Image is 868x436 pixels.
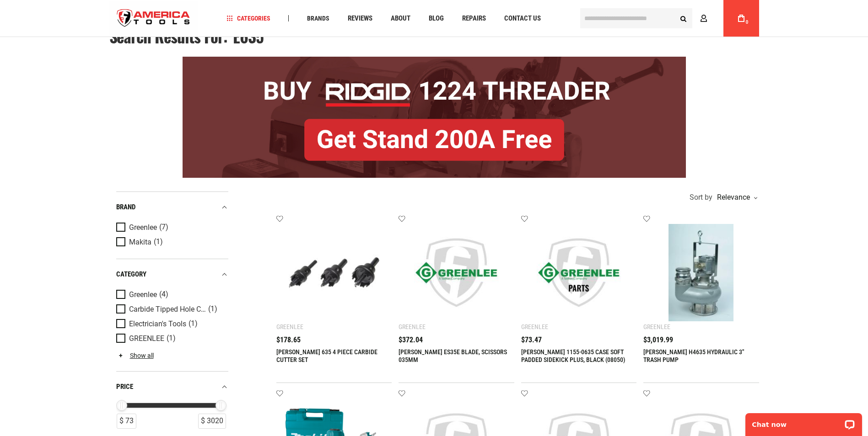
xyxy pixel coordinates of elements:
[116,223,226,233] a: Greenlee (7)
[116,201,228,213] div: Brand
[643,348,744,363] a: [PERSON_NAME] H4635 HYDRAULIC 3" TRASH PUMP
[154,238,163,246] span: (1)
[429,15,444,22] span: Blog
[129,238,151,246] span: Makita
[276,336,301,344] span: $178.65
[109,1,198,36] a: store logo
[344,12,377,25] a: Reviews
[715,194,757,201] div: Relevance
[226,15,270,21] span: Categories
[116,381,228,393] div: price
[198,414,226,429] div: $ 3020
[675,10,692,27] button: Search
[129,335,164,343] span: GREENLEE
[746,20,749,25] span: 0
[408,224,505,321] img: Greenlee ES35E BLADE, SCISSORS 035MM
[222,12,275,25] a: Categories
[183,57,686,178] img: BOGO: Buy RIDGID® 1224 Threader, Get Stand 200A Free!
[521,348,625,363] a: [PERSON_NAME] 1155-0635 CASE SOFT PADDED SIDEKICK PLUS, BLACK (08050)
[116,290,226,300] a: Greenlee (4)
[167,335,176,342] span: (1)
[399,323,426,330] div: Greenlee
[159,223,168,231] span: (7)
[391,15,410,22] span: About
[307,15,329,21] span: Brands
[504,15,541,22] span: Contact Us
[116,268,228,281] div: category
[399,348,507,363] a: [PERSON_NAME] ES35E BLADE, SCISSORS 035MM
[159,291,168,298] span: (4)
[643,336,673,344] span: $3,019.99
[458,12,490,25] a: Repairs
[116,237,226,247] a: Makita (1)
[303,12,334,25] a: Brands
[129,223,157,232] span: Greenlee
[387,12,415,25] a: About
[399,336,423,344] span: $372.04
[189,320,198,328] span: (1)
[521,323,548,330] div: Greenlee
[109,1,198,36] img: America Tools
[530,224,628,321] img: Greenlee 1155-0635 CASE SOFT PADDED SIDEKICK PLUS, BLACK (08050)
[116,352,154,359] a: Show all
[500,12,545,25] a: Contact Us
[116,334,226,344] a: GREENLEE (1)
[286,224,383,321] img: GREENLEE 635 4 PIECE CARBIDE CUTTER SET
[652,224,750,321] img: GREENLEE H4635 HYDRAULIC 3
[276,323,303,330] div: Greenlee
[643,323,670,330] div: Greenlee
[690,194,712,201] span: Sort by
[739,407,868,436] iframe: LiveChat chat widget
[521,336,542,344] span: $73.47
[425,12,448,25] a: Blog
[462,15,486,22] span: Repairs
[276,348,377,363] a: [PERSON_NAME] 635 4 PIECE CARBIDE CUTTER SET
[183,57,686,64] a: BOGO: Buy RIDGID® 1224 Threader, Get Stand 200A Free!
[129,291,157,299] span: Greenlee
[116,319,226,329] a: Electrician's Tools (1)
[129,305,206,314] span: Carbide Tipped Hole Cutters
[208,305,217,313] span: (1)
[117,414,136,429] div: $ 73
[348,15,372,22] span: Reviews
[116,304,226,314] a: Carbide Tipped Hole Cutters (1)
[129,320,186,328] span: Electrician's Tools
